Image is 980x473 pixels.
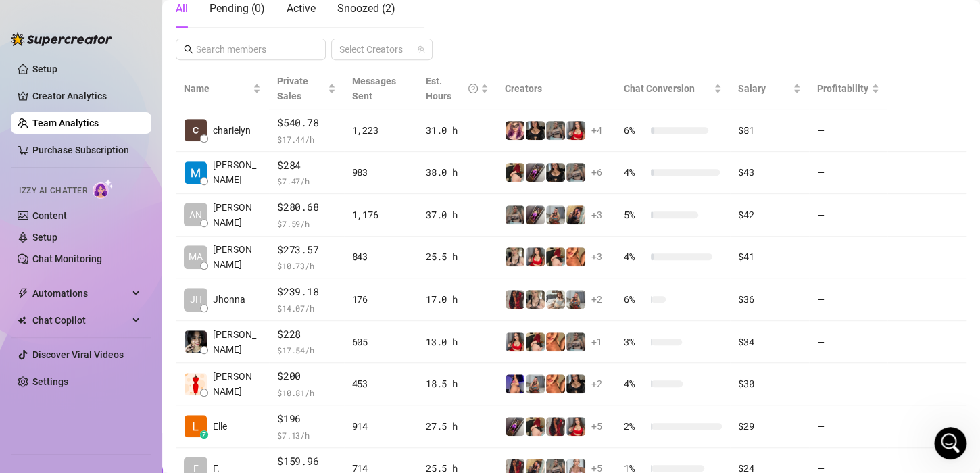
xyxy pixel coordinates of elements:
[624,123,645,138] span: 6 %
[546,417,565,436] img: Valentina
[9,5,34,31] button: go back
[32,376,68,387] a: Settings
[22,199,211,239] div: Thanks for reaching out! Yes, those accounts are still on the free trial — it will end [DATE].
[506,290,524,309] img: Valentina
[352,76,396,101] span: Messages Sent
[277,343,335,357] span: $ 17.54 /h
[11,160,260,191] div: Giselle says…
[287,2,316,15] span: Active
[277,174,335,188] span: $ 7.47 /h
[426,249,489,264] div: 25.5 h
[80,163,208,175] div: joined the conversation
[80,164,112,174] b: Giselle
[809,236,887,279] td: —
[11,341,259,364] textarea: Message…
[277,411,335,427] span: $196
[189,249,203,264] span: MA
[63,162,76,176] img: Profile image for Giselle
[352,123,410,138] div: 1,223
[497,68,616,109] th: Creators
[277,242,335,258] span: $273.57
[213,157,261,187] span: [PERSON_NAME]
[566,290,585,309] img: Misstakenn
[277,368,335,384] span: $200
[526,205,545,224] img: Jade FREE
[213,292,245,307] span: Jhonna
[18,316,26,325] img: Chat Copilot
[624,207,645,222] span: 5 %
[624,249,645,264] span: 4 %
[66,7,101,17] h1: Giselle
[738,165,801,180] div: $43
[11,191,222,367] div: Thanks for reaching out! Yes, those accounts are still on the free trial — it will end [DATE].It ...
[277,76,308,101] span: Private Sales
[277,284,335,300] span: $239.18
[93,179,114,199] img: AI Chatter
[277,259,335,272] span: $ 10.73 /h
[817,83,868,94] span: Profitability
[546,247,565,266] img: JessieMay
[277,157,335,174] span: $284
[809,321,887,364] td: —
[32,232,57,243] a: Setup
[11,32,112,46] img: logo-BBDzfeDw.svg
[352,334,410,349] div: 605
[66,17,126,30] p: Active 1h ago
[738,123,801,138] div: $81
[32,282,128,304] span: Automations
[506,247,524,266] img: Marie VIP
[352,376,410,391] div: 453
[526,247,545,266] img: Madi FREE
[426,165,489,180] div: 38.0 h
[566,205,585,224] img: Jade VIP
[352,165,410,180] div: 983
[32,118,99,128] a: Team Analytics
[277,217,335,230] span: $ 7.59 /h
[32,210,67,221] a: Content
[526,163,545,182] img: Jade FREE
[210,1,265,17] div: Pending ( 0 )
[184,45,193,54] span: search
[43,370,53,380] button: Gif picker
[624,165,645,180] span: 4 %
[185,161,207,184] img: Michel Babaran
[176,68,269,109] th: Name
[624,376,645,391] span: 4 %
[32,64,57,74] a: Setup
[190,292,202,307] span: JH
[566,417,585,436] img: Madi FREE
[526,121,545,140] img: Madi VIP
[64,370,75,380] button: Upload attachment
[738,207,801,222] div: $42
[506,121,524,140] img: Phoebe
[506,163,524,182] img: JessieMay
[185,373,207,395] img: Micca De Jesus
[32,349,124,360] a: Discover Viral Videos
[738,83,766,94] span: Salary
[591,165,602,180] span: + 6
[189,207,202,222] span: AN
[591,419,602,434] span: + 5
[526,290,545,309] img: Marie VIP
[352,207,410,222] div: 1,176
[566,247,585,266] img: Frenchie
[277,132,335,146] span: $ 17.44 /h
[426,376,489,391] div: 18.5 h
[506,417,524,436] img: Jade FREE
[277,386,335,399] span: $ 10.81 /h
[213,369,261,399] span: [PERSON_NAME]
[738,376,801,391] div: $30
[212,5,237,31] button: Home
[506,332,524,351] img: Madi FREE
[591,207,602,222] span: + 3
[426,207,489,222] div: 37.0 h
[809,278,887,321] td: —
[566,121,585,140] img: Madi FREE
[934,427,966,459] iframe: Intercom live chat
[809,194,887,236] td: —
[506,374,524,393] img: Chyna
[352,292,410,307] div: 176
[184,81,250,96] span: Name
[591,376,602,391] span: + 2
[426,419,489,434] div: 27.5 h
